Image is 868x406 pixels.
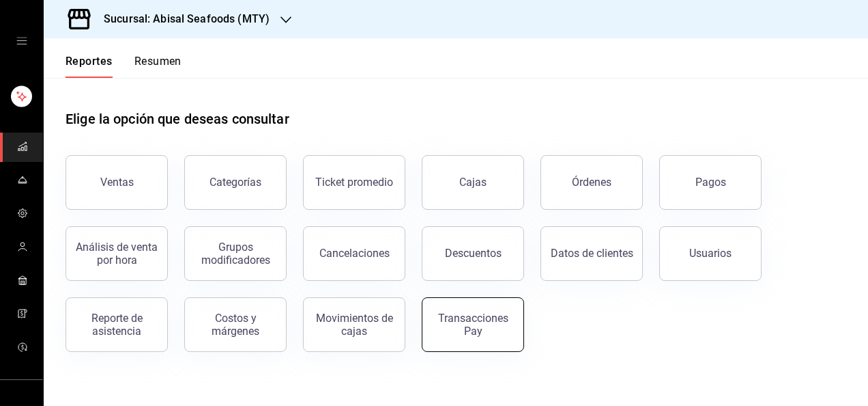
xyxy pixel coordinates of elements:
[66,55,113,78] button: Reportes
[315,176,393,189] div: Ticket promedio
[66,55,182,78] div: navigation tabs
[66,109,289,129] h1: Elige la opción que deseas consultar
[659,226,762,281] button: Usuarios
[66,226,168,281] button: Análisis de venta por hora
[303,155,405,210] button: Ticket promedio
[184,155,287,210] button: Categorías
[66,297,168,352] button: Reporte de asistencia
[540,155,643,210] button: Órdenes
[100,176,134,189] div: Ventas
[312,312,396,338] div: Movimientos de cajas
[459,174,487,191] div: Cajas
[422,297,524,352] button: Transacciones Pay
[303,297,405,352] button: Movimientos de cajas
[319,247,390,260] div: Cancelaciones
[659,155,762,210] button: Pagos
[209,176,261,189] div: Categorías
[134,55,182,78] button: Resumen
[74,241,159,267] div: Análisis de venta por hora
[184,226,287,281] button: Grupos modificadores
[445,247,502,260] div: Descuentos
[689,247,732,260] div: Usuarios
[16,36,27,46] button: open drawer
[193,312,278,338] div: Costos y márgenes
[572,176,611,189] div: Órdenes
[74,312,159,338] div: Reporte de asistencia
[193,241,278,267] div: Grupos modificadores
[540,226,643,281] button: Datos de clientes
[695,176,726,189] div: Pagos
[551,247,633,260] div: Datos de clientes
[422,155,524,210] a: Cajas
[431,312,515,338] div: Transacciones Pay
[303,226,405,281] button: Cancelaciones
[422,226,524,281] button: Descuentos
[66,155,168,210] button: Ventas
[93,11,270,27] h3: Sucursal: Abisal Seafoods (MTY)
[184,297,287,352] button: Costos y márgenes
